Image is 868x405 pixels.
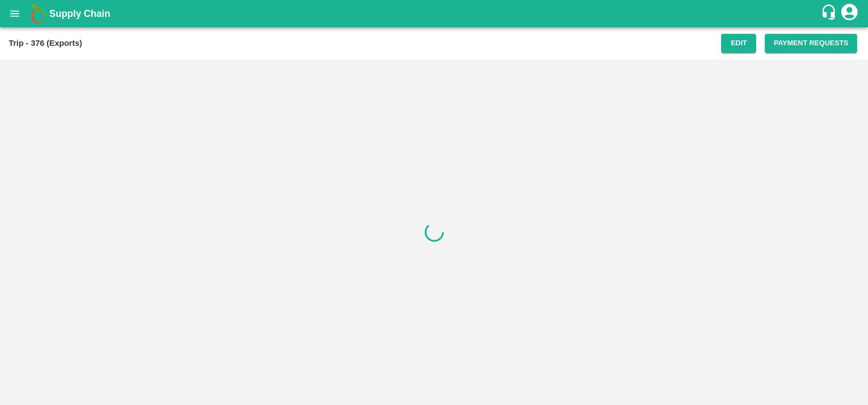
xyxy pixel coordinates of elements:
b: Trip - 376 (Exports) [9,39,82,47]
b: Supply Chain [49,8,110,19]
div: account of current user [840,2,859,25]
button: open drawer [2,1,27,26]
img: logo [27,3,49,25]
button: Edit [721,34,756,53]
a: Supply Chain [49,6,821,21]
button: Payment Requests [765,34,857,53]
div: customer-support [821,4,840,23]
